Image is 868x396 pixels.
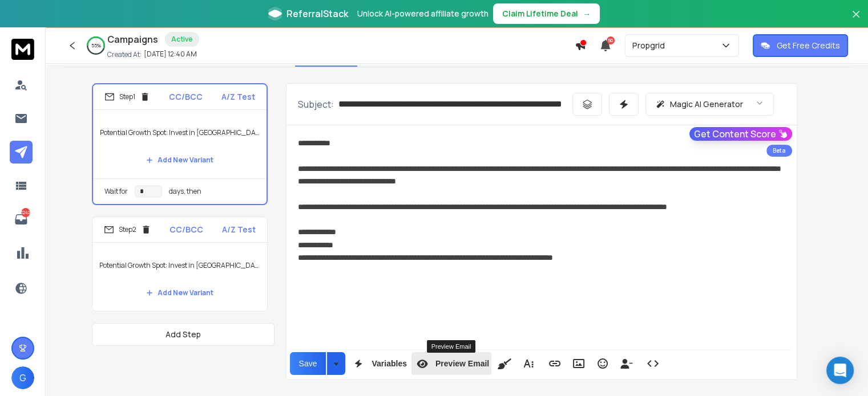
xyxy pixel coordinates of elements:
p: Wait for [104,187,128,196]
button: Emoticons [592,352,613,375]
button: Save [290,352,326,375]
p: A/Z Test [222,224,256,235]
button: Get Free Credits [753,34,848,57]
button: Magic AI Generator [645,93,774,116]
div: Step 2 [104,224,151,235]
p: Created At: [107,50,142,59]
p: Propgrid [632,40,669,51]
span: ReferralStack [286,7,348,21]
button: Variables [348,352,409,375]
div: Beta [766,145,792,157]
button: Add New Variant [137,281,223,304]
button: Insert Image (Ctrl+P) [568,352,590,375]
button: More Text [518,352,539,375]
button: Close banner [849,7,863,34]
button: Get Content Score [689,127,792,141]
p: days, then [169,187,201,196]
span: Variables [369,359,409,369]
h1: Campaigns [107,32,158,46]
span: 50 [607,36,615,44]
p: [DATE] 12:40 AM [144,50,197,59]
p: 55 % [91,42,101,49]
button: Add New Variant [137,149,223,172]
button: Preview Email [411,352,491,375]
button: G [11,366,34,389]
button: Clean HTML [494,352,515,375]
p: CC/BCC [169,91,203,103]
p: Potential Growth Spot: Invest in [GEOGRAPHIC_DATA] {{firstName}} ji [100,117,260,149]
p: 1242 [21,208,30,217]
p: CC/BCC [169,224,203,235]
p: Magic AI Generator [670,99,743,110]
li: Step2CC/BCCA/Z TestPotential Growth Spot: Invest in [GEOGRAPHIC_DATA] {{firstName}} jiAdd New Var... [92,217,268,312]
p: A/Z Test [221,91,255,103]
p: Subject: [298,97,334,111]
li: Step1CC/BCCA/Z TestPotential Growth Spot: Invest in [GEOGRAPHIC_DATA] {{firstName}} jiAdd New Var... [92,83,268,205]
p: Potential Growth Spot: Invest in [GEOGRAPHIC_DATA] {{firstName}} ji [99,250,260,281]
p: Unlock AI-powered affiliate growth [357,8,488,19]
span: Preview Email [433,359,491,369]
a: 1242 [10,208,33,231]
button: Insert Unsubscribe Link [616,352,637,375]
p: Get Free Credits [777,40,840,51]
button: Add Step [92,323,274,346]
div: Step 1 [104,92,150,102]
button: Insert Link (Ctrl+K) [544,352,566,375]
span: → [583,8,591,19]
div: Open Intercom Messenger [826,357,854,384]
button: Claim Lifetime Deal→ [493,3,600,24]
button: Code View [642,352,664,375]
div: Preview Email [427,340,476,353]
div: Active [165,32,199,47]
